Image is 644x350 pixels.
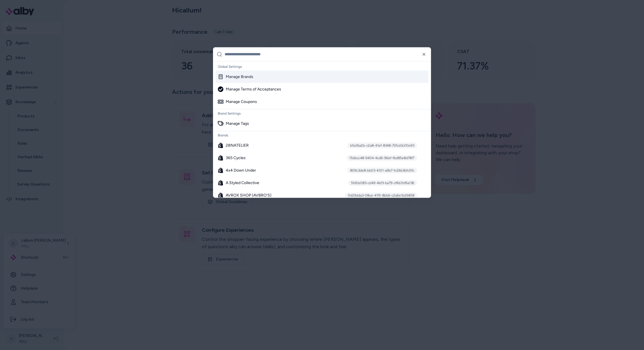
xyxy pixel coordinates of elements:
[348,180,417,185] div: 5fd0e083-cd49-4bf3-ba79-cf6b7ef6a136
[218,86,281,92] div: Manage Terms of Acceptances
[218,74,253,79] div: Manage Brands
[216,62,428,70] div: Global Settings
[347,142,417,148] div: b5a16a2b-c2a8-41ef-8348-72fcd3c00e93
[218,99,257,104] div: Manage Coupons
[346,155,417,161] div: 15dbcc48-9404-4cd6-96ef-fbd85e8d78f7
[347,167,417,173] div: 809c3de8-bb03-4101-a9b7-fc26b3bfc0fc
[218,121,249,126] div: Manage Tags
[226,167,256,173] span: 4x4 Down Under
[345,192,417,198] div: 0d29dda3-08ce-41f5-8bb6-c2a6e1b26858
[216,109,428,117] div: Brand Settings
[226,142,249,148] span: 28NATELIER
[226,192,271,198] span: AVROX SHOP (AVBRO'S)
[226,180,259,185] span: A Styled Collective
[216,131,428,139] div: Brands
[226,155,246,161] span: 365 Cycles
